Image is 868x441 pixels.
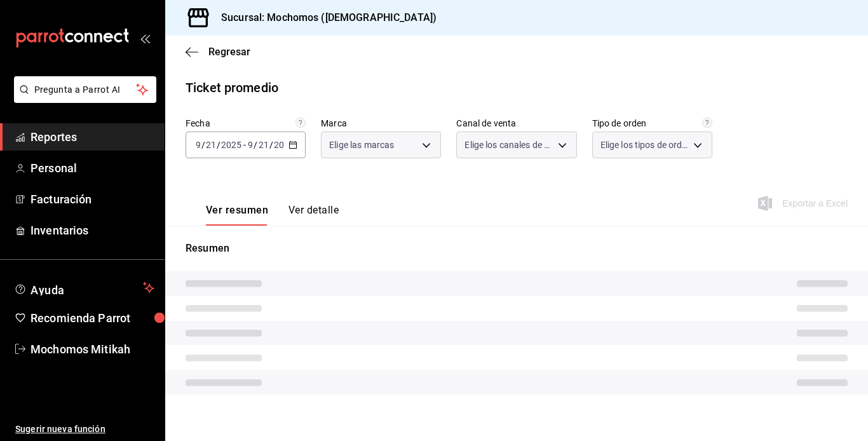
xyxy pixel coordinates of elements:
[140,33,150,43] button: open_drawer_menu
[31,159,154,177] span: Personal
[243,140,246,150] span: -
[31,128,154,146] span: Reportes
[269,140,273,150] span: /
[288,204,339,226] button: Ver detalle
[702,118,712,128] svg: Todas las órdenes contabilizan 1 comensal a excepción de órdenes de mesa con comensales obligator...
[592,119,712,128] label: Tipo de orden
[31,222,154,239] span: Inventarios
[329,139,394,151] span: Elige las marcas
[206,204,339,226] div: navigation tabs
[31,309,154,327] span: Recomienda Parrot
[456,119,576,128] label: Canal de venta
[465,139,553,151] span: Elige los canales de venta
[211,10,437,25] h3: Sucursal: Mochomos ([DEMOGRAPHIC_DATA])
[15,423,154,436] span: Sugerir nueva función
[186,119,306,128] label: Fecha
[186,78,278,97] div: Ticket promedio
[321,119,441,128] label: Marca
[600,139,689,151] span: Elige los tipos de orden
[31,191,154,208] span: Facturación
[186,46,250,58] button: Regresar
[9,92,156,105] a: Pregunta a Parrot AI
[208,46,250,58] span: Regresar
[206,204,268,226] button: Ver resumen
[295,118,306,128] svg: Información delimitada a máximo 62 días.
[201,140,205,150] span: /
[258,140,269,150] input: --
[31,280,138,295] span: Ayuda
[247,140,254,150] input: --
[217,140,220,150] span: /
[195,140,201,150] input: --
[34,83,137,97] span: Pregunta a Parrot AI
[254,140,257,150] span: /
[186,241,848,256] p: Resumen
[205,140,217,150] input: --
[273,140,295,150] input: ----
[31,341,154,358] span: Mochomos Mitikah
[14,76,156,103] button: Pregunta a Parrot AI
[220,140,242,150] input: ----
